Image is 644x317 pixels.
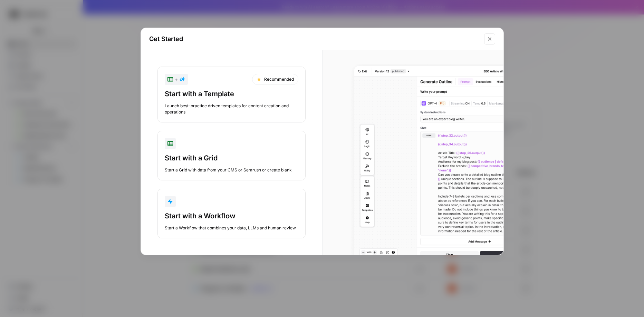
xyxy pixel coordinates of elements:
div: Recommended [252,74,298,85]
h2: Get Started [149,34,480,44]
div: Start a Grid with data from your CMS or Semrush or create blank [165,167,298,173]
div: Start with a Grid [165,153,298,163]
div: Start with a Workflow [165,211,298,221]
button: Close modal [484,33,495,44]
div: Start a Workflow that combines your data, LLMs and human review [165,225,298,231]
div: + [167,75,185,83]
div: Launch best-practice driven templates for content creation and operations [165,103,298,115]
button: Start with a GridStart a Grid with data from your CMS or Semrush or create blank [157,131,306,180]
div: Start with a Template [165,89,298,99]
button: Start with a WorkflowStart a Workflow that combines your data, LLMs and human review [157,189,306,238]
button: +RecommendedStart with a TemplateLaunch best-practice driven templates for content creation and o... [157,67,306,122]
